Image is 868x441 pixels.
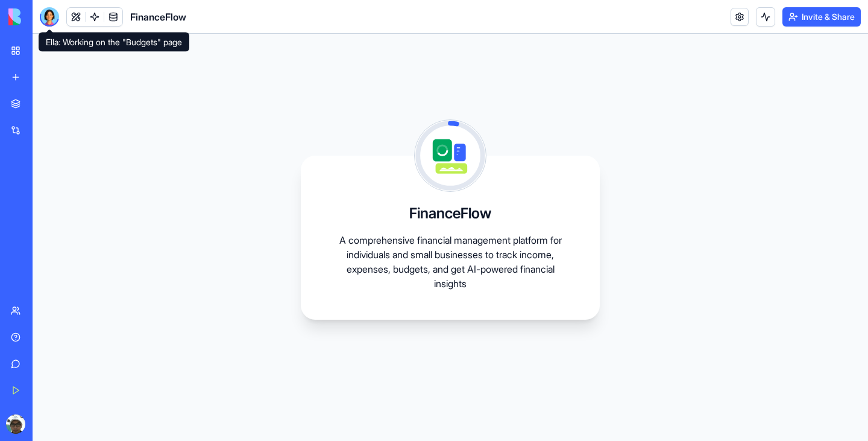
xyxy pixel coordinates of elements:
img: ACg8ocKk59A15UZ0SH3MbVh-GaKECj9-OPDvijoRS-kszrgvv45NvAcG=s96-c [6,414,25,434]
img: logo [8,8,83,25]
p: A comprehensive financial management platform for individuals and small businesses to track incom... [330,233,571,291]
button: Invite & Share [782,7,861,27]
span: FinanceFlow [130,10,186,24]
h3: FinanceFlow [409,204,491,223]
